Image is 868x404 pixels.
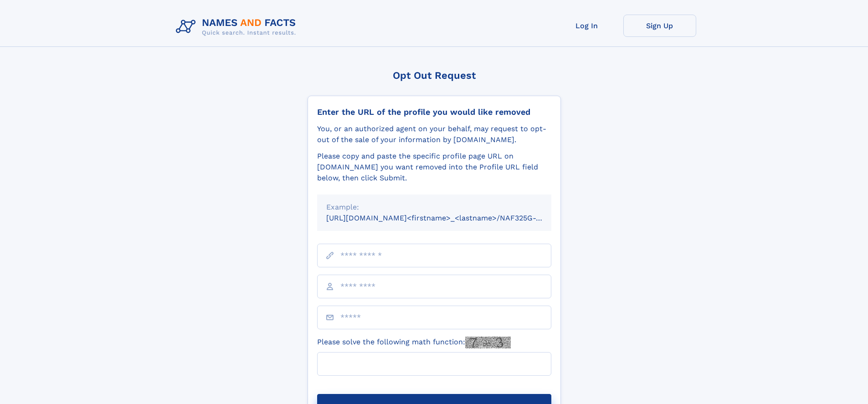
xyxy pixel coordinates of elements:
[172,15,303,39] img: Logo Names and Facts
[308,70,561,81] div: Opt Out Request
[623,15,696,37] a: Sign Up
[317,123,551,145] div: You, or an authorized agent on your behalf, may request to opt-out of the sale of your informatio...
[326,202,542,213] div: Example:
[550,15,623,37] a: Log In
[317,107,551,117] div: Enter the URL of the profile you would like removed
[317,151,551,184] div: Please copy and paste the specific profile page URL on [DOMAIN_NAME] you want removed into the Pr...
[326,214,569,222] small: [URL][DOMAIN_NAME]<firstname>_<lastname>/NAF325G-xxxxxxxx
[317,337,511,348] label: Please solve the following math function:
